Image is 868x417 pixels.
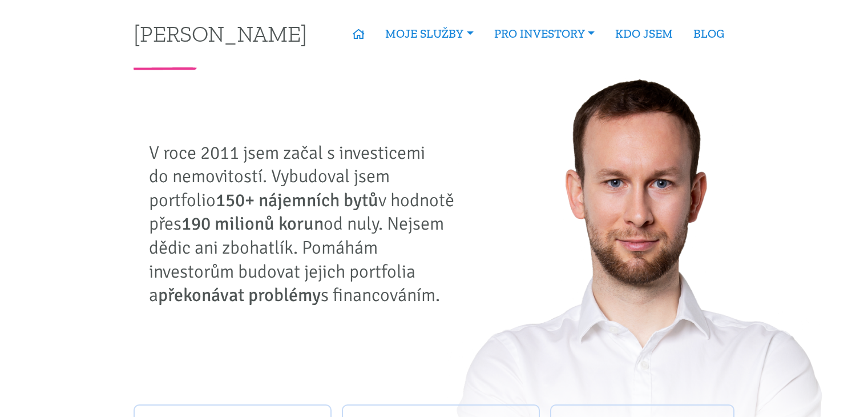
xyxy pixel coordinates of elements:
a: PRO INVESTORY [484,21,605,47]
a: BLOG [683,21,734,47]
p: V roce 2011 jsem začal s investicemi do nemovitostí. Vybudoval jsem portfolio v hodnotě přes od n... [149,141,463,307]
strong: 190 milionů korun [181,212,324,235]
strong: 150+ nájemních bytů [216,189,378,211]
a: [PERSON_NAME] [134,22,307,45]
strong: překonávat problémy [158,284,321,306]
a: MOJE SLUŽBY [375,21,483,47]
a: KDO JSEM [605,21,683,47]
